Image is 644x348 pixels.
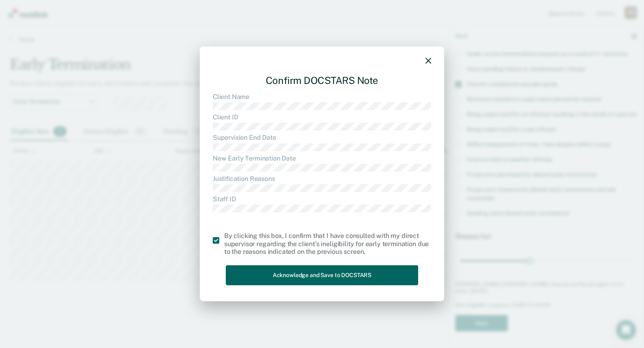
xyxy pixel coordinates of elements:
dt: Supervision End Date [213,134,431,141]
div: Confirm DOCSTARS Note [213,68,431,93]
dt: New Early Termination Date [213,154,431,162]
dt: Client Name [213,93,431,101]
dt: Staff ID [213,195,431,203]
button: Acknowledge and Save to DOCSTARS [226,265,418,285]
div: By clicking this box, I confirm that I have consulted with my direct supervisor regarding the cli... [224,232,431,256]
dt: Client ID [213,113,431,121]
dt: Justification Reasons [213,175,431,183]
